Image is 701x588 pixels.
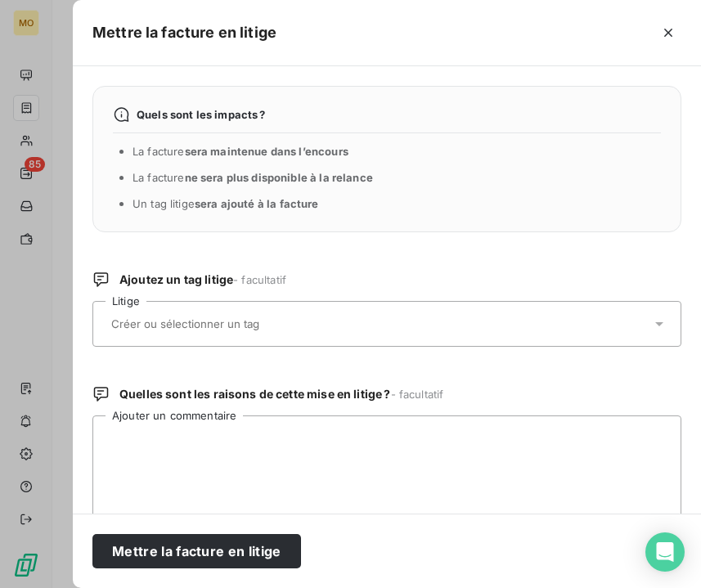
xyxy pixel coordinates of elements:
[391,388,444,401] span: - facultatif
[119,386,443,402] span: Quelles sont les raisons de cette mise en litige ?
[645,532,685,572] div: Open Intercom Messenger
[133,145,348,158] span: La facture
[185,145,348,158] span: sera maintenue dans l’encours
[195,197,319,210] span: sera ajouté à la facture
[119,272,286,288] span: Ajoutez un tag litige
[92,534,301,568] button: Mettre la facture en litige
[185,171,373,184] span: ne sera plus disponible à la relance
[137,108,266,121] span: Quels sont les impacts ?
[133,171,373,184] span: La facture
[133,197,319,210] span: Un tag litige
[233,273,286,286] span: - facultatif
[110,316,348,331] input: Créer ou sélectionner un tag
[92,21,276,44] h5: Mettre la facture en litige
